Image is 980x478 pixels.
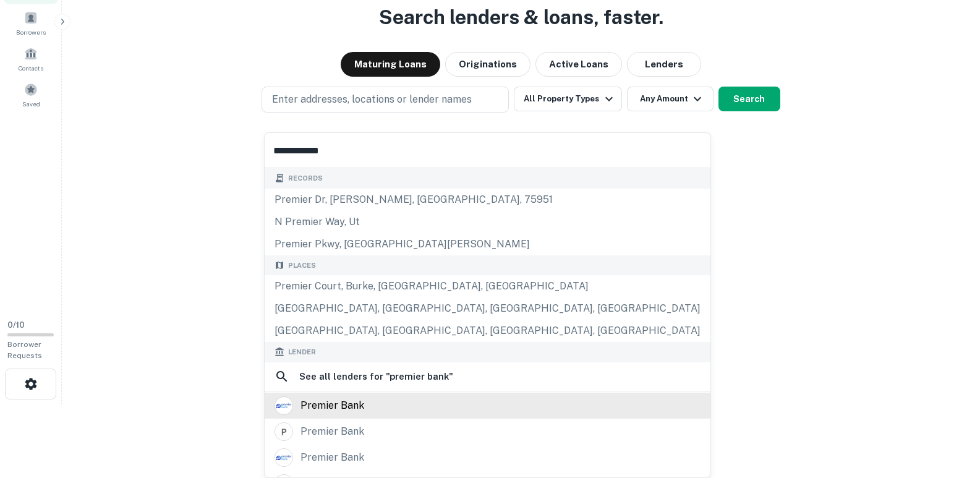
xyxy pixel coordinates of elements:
iframe: Chat Widget [918,379,980,438]
h6: See all lenders for " premier bank " [299,369,453,384]
img: picture [275,397,292,414]
div: premier bank [300,396,364,415]
a: premier bank [265,419,710,445]
button: Lenders [627,52,701,77]
h3: Search lenders & loans, faster. [379,2,663,32]
button: Enter addresses, locations or lender names [262,87,509,113]
a: premier bank [265,445,710,471]
a: Borrowers [4,6,58,40]
button: Active Loans [535,52,622,77]
span: Records [288,173,323,184]
div: n premier way, ut [265,211,710,233]
a: premier bank [265,393,710,419]
span: Places [288,260,316,271]
button: Any Amount [627,87,714,111]
span: Contacts [19,63,43,73]
span: Borrower Requests [7,340,42,360]
button: Maturing Loans [341,52,440,77]
img: picture [275,449,292,466]
div: premier bank [300,448,364,467]
button: All Property Types [514,87,621,111]
div: [GEOGRAPHIC_DATA], [GEOGRAPHIC_DATA], [GEOGRAPHIC_DATA], [GEOGRAPHIC_DATA] [265,297,710,320]
p: Enter addresses, locations or lender names [272,92,472,107]
div: Premier Court, Burke, [GEOGRAPHIC_DATA], [GEOGRAPHIC_DATA] [265,275,710,297]
a: Contacts [4,42,58,75]
div: premier bank [300,422,364,441]
div: premier pkwy, [GEOGRAPHIC_DATA][PERSON_NAME] [265,233,710,255]
span: Saved [22,99,40,109]
div: premier dr, [PERSON_NAME], [GEOGRAPHIC_DATA], 75951 [265,189,710,211]
span: 0 / 10 [7,320,25,330]
div: [GEOGRAPHIC_DATA], [GEOGRAPHIC_DATA], [GEOGRAPHIC_DATA], [GEOGRAPHIC_DATA] [265,320,710,342]
span: Lender [288,347,316,357]
button: Originations [445,52,530,77]
span: Borrowers [16,27,46,37]
button: Search [718,87,780,111]
a: Saved [4,78,58,111]
img: premierbank.com.png [275,423,292,440]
